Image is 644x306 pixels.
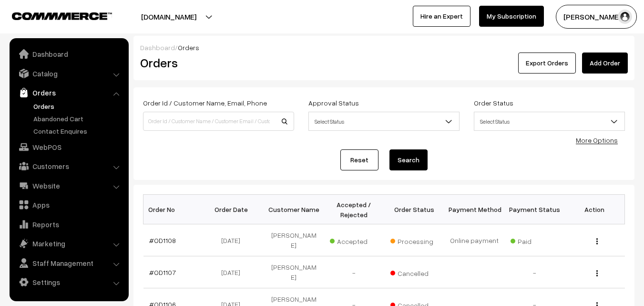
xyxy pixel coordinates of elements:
button: [DOMAIN_NAME] [108,5,230,29]
th: Accepted / Rejected [324,195,384,224]
a: Add Order [582,53,628,74]
label: Approval Status [308,98,359,108]
a: COMMMERCE [12,10,95,21]
a: WebPOS [12,138,125,156]
a: #OD1107 [149,268,176,276]
a: Dashboard [140,43,175,52]
th: Customer Name [264,195,324,224]
span: Select Status [474,113,624,130]
span: Select Status [474,112,625,131]
span: Paid [511,234,558,246]
th: Order Status [384,195,444,224]
td: - [324,256,384,288]
button: [PERSON_NAME] [556,5,637,29]
span: Orders [178,43,199,52]
img: Menu [596,270,598,276]
img: user [618,10,632,24]
a: Hire an Expert [413,6,470,27]
a: Contact Enquires [31,126,125,136]
span: Processing [390,234,438,246]
a: Orders [12,84,125,101]
td: [PERSON_NAME] [264,224,324,256]
td: [DATE] [204,256,264,288]
span: Select Status [309,113,459,130]
th: Payment Status [504,195,564,224]
td: Online payment [444,224,504,256]
a: Website [12,177,125,194]
a: Settings [12,274,125,291]
a: Customers [12,158,125,175]
th: Order No [143,195,204,224]
th: Action [564,195,624,224]
a: Dashboard [12,45,125,63]
a: Marketing [12,235,125,252]
div: / [140,42,628,53]
button: Search [389,149,428,170]
input: Order Id / Customer Name / Customer Email / Customer Phone [143,112,294,131]
a: Staff Management [12,254,125,272]
td: [PERSON_NAME] [264,256,324,288]
a: Catalog [12,65,125,82]
span: Select Status [308,112,460,131]
th: Order Date [204,195,264,224]
label: Order Status [474,98,513,108]
td: [DATE] [204,224,264,256]
img: Menu [596,238,598,244]
button: Export Orders [518,53,576,74]
a: Abandoned Cart [31,114,125,124]
a: Orders [31,101,125,111]
img: COMMMERCE [12,12,112,20]
a: Reports [12,216,125,233]
h2: Orders [140,55,293,70]
span: Accepted [330,234,378,246]
a: More Options [576,136,618,144]
a: My Subscription [479,6,544,27]
a: Reset [340,149,378,170]
span: Cancelled [390,266,438,278]
label: Order Id / Customer Name, Email, Phone [143,98,267,108]
td: - [504,256,564,288]
a: #OD1108 [149,236,176,244]
a: Apps [12,196,125,213]
th: Payment Method [444,195,504,224]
